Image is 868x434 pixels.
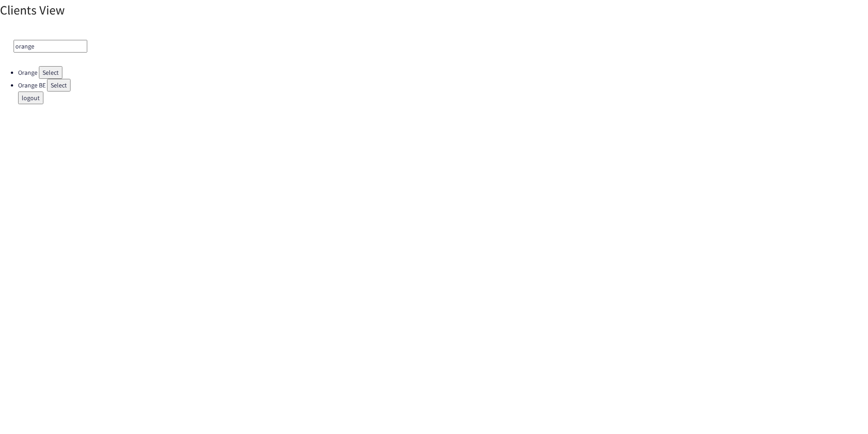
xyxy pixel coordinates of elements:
iframe: Chat Widget [717,336,868,434]
button: logout [18,92,43,104]
li: Orange BE [18,79,868,92]
button: Select [47,79,71,92]
li: Orange [18,66,868,79]
button: Select [39,66,62,79]
div: Widget de chat [717,336,868,434]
